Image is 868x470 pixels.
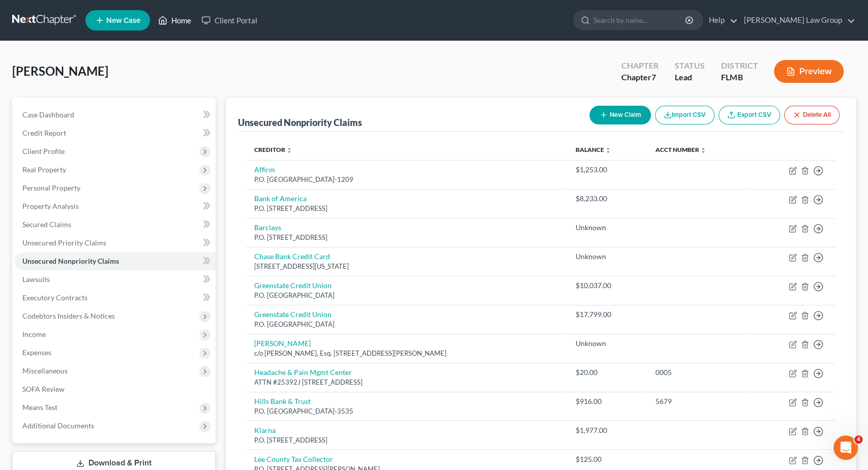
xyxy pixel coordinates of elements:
span: Means Test [22,403,57,412]
div: P.O. [STREET_ADDRESS] [254,204,559,213]
div: $8,233.00 [576,194,639,204]
a: [PERSON_NAME] [254,339,311,348]
span: Case Dashboard [22,110,74,119]
div: P.O. [GEOGRAPHIC_DATA]-1209 [254,175,559,184]
div: P.O. [STREET_ADDRESS] [254,435,559,445]
a: Credit Report [14,124,216,142]
span: Expenses [22,348,51,357]
div: $17,799.00 [576,309,639,320]
span: [PERSON_NAME] [12,64,108,78]
a: Hills Bank & Trust [254,397,311,405]
div: Status [675,60,705,72]
div: c/o [PERSON_NAME], Esq. [STREET_ADDRESS][PERSON_NAME] [254,349,559,358]
i: unfold_more [605,147,611,153]
a: Chase Bank Credit Card [254,252,330,261]
a: Bank of America [254,194,307,203]
div: Unknown [576,338,639,349]
span: Secured Claims [22,220,71,229]
div: P.O. [GEOGRAPHIC_DATA]-3535 [254,406,559,416]
span: Lawsuits [22,275,50,284]
span: 4 [854,435,862,444]
span: New Case [106,17,140,24]
a: Case Dashboard [14,106,216,124]
a: Greenstate Credit Union [254,310,332,319]
div: Unknown [576,223,639,233]
div: $1,977.00 [576,425,639,435]
a: Help [704,11,738,29]
iframe: Intercom live chat [833,435,858,460]
div: $125.00 [576,454,639,464]
a: SOFA Review [14,380,216,398]
span: Client Profile [22,147,65,155]
a: Home [153,11,196,29]
div: P.O. [GEOGRAPHIC_DATA] [254,320,559,329]
div: ATTN #25392J [STREET_ADDRESS] [254,378,559,387]
div: Chapter [621,72,659,83]
button: New Claim [589,106,651,124]
button: Preview [774,60,844,83]
span: Codebtors Insiders & Notices [22,311,115,320]
a: [PERSON_NAME] Law Group [739,11,855,29]
a: Affirm [254,165,275,174]
div: 5679 [655,396,742,406]
input: Search by name... [593,11,686,29]
i: unfold_more [700,147,706,153]
a: Headache & Pain Mgmt Center [254,368,352,377]
span: Income [22,330,46,338]
a: Client Portal [196,11,262,29]
span: Property Analysis [22,202,79,210]
span: Unsecured Priority Claims [22,238,106,247]
div: P.O. [STREET_ADDRESS] [254,233,559,242]
a: Lee County Tax Collector [254,455,333,463]
a: Executory Contracts [14,289,216,307]
div: $20.00 [576,367,639,378]
a: Creditor unfold_more [254,146,292,153]
a: Unsecured Priority Claims [14,234,216,252]
div: 0005 [655,367,742,378]
span: Personal Property [22,183,80,192]
a: Klarna [254,426,276,434]
div: $1,253.00 [576,165,639,175]
div: P.O. [GEOGRAPHIC_DATA] [254,291,559,300]
a: Unsecured Nonpriority Claims [14,252,216,270]
div: Unsecured Nonpriority Claims [238,116,362,129]
a: Balance unfold_more [576,146,611,153]
div: $916.00 [576,396,639,406]
div: [STREET_ADDRESS][US_STATE] [254,262,559,271]
div: District [721,60,758,72]
a: Export CSV [719,106,780,124]
a: Property Analysis [14,197,216,215]
span: Real Property [22,165,66,174]
a: Lawsuits [14,270,216,289]
span: 7 [651,72,656,82]
a: Greenstate Credit Union [254,281,332,290]
div: Chapter [621,60,659,72]
span: Executory Contracts [22,293,87,302]
div: Unknown [576,252,639,262]
span: Credit Report [22,129,66,137]
div: $10,037.00 [576,280,639,291]
span: Unsecured Nonpriority Claims [22,257,119,265]
i: unfold_more [286,147,292,153]
span: Miscellaneous [22,366,68,375]
span: Additional Documents [22,421,94,430]
a: Barclays [254,223,281,232]
button: Import CSV [655,106,714,124]
button: Delete All [784,106,840,124]
div: FLMB [721,72,758,83]
a: Acct Number unfold_more [655,146,706,153]
span: SOFA Review [22,385,65,393]
div: Lead [675,72,705,83]
a: Secured Claims [14,215,216,234]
